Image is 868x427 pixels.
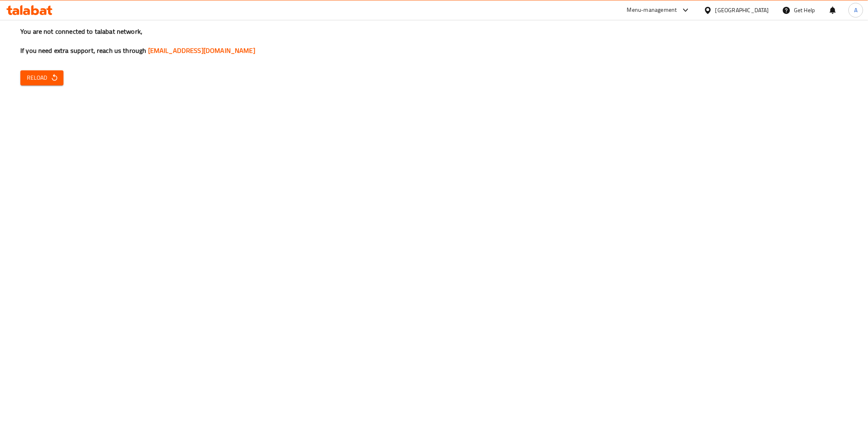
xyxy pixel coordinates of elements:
[854,6,857,15] span: A
[148,44,255,57] a: [EMAIL_ADDRESS][DOMAIN_NAME]
[20,27,848,55] h3: You are not connected to talabat network, If you need extra support, reach us through
[27,73,57,83] span: Reload
[715,6,769,15] div: [GEOGRAPHIC_DATA]
[627,5,677,15] div: Menu-management
[20,70,63,85] button: Reload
